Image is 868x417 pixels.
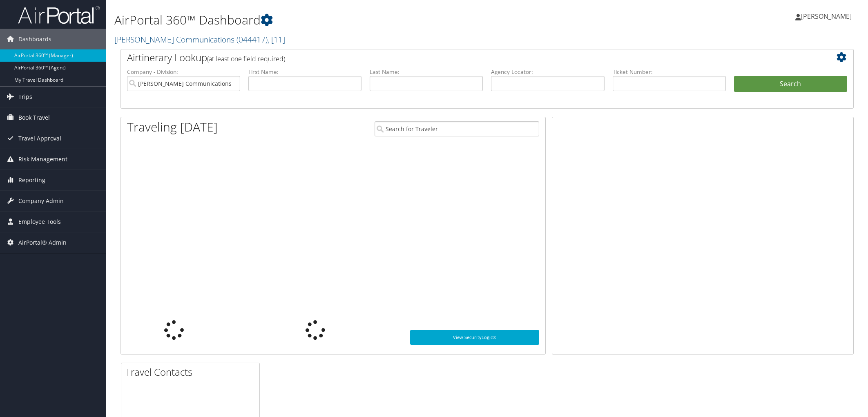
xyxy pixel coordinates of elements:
label: Company - Division: [127,68,240,76]
h1: AirPortal 360™ Dashboard [114,11,611,29]
button: Search [734,76,847,92]
span: Risk Management [18,149,67,169]
span: Reporting [18,170,45,190]
h2: Travel Contacts [125,365,259,379]
label: First Name: [248,68,361,76]
span: Employee Tools [18,212,61,232]
label: Agency Locator: [491,68,604,76]
h2: Airtinerary Lookup [127,51,786,65]
a: [PERSON_NAME] [795,4,860,29]
img: airportal-logo.png [18,5,100,25]
span: (at least one field required) [207,54,285,63]
input: Search for Traveler [375,121,539,136]
span: AirPortal® Admin [18,232,67,253]
span: Travel Approval [18,128,61,149]
h1: Traveling [DATE] [127,118,218,136]
span: ( 044417 ) [237,34,268,45]
span: , [ 11 ] [268,34,285,45]
label: Ticket Number: [613,68,726,76]
span: Company Admin [18,191,64,211]
label: Last Name: [370,68,483,76]
a: [PERSON_NAME] Communications [114,34,285,45]
span: Book Travel [18,107,50,128]
span: [PERSON_NAME] [801,12,852,21]
span: Dashboards [18,29,51,49]
a: View SecurityLogic® [410,330,539,345]
span: Trips [18,87,32,107]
